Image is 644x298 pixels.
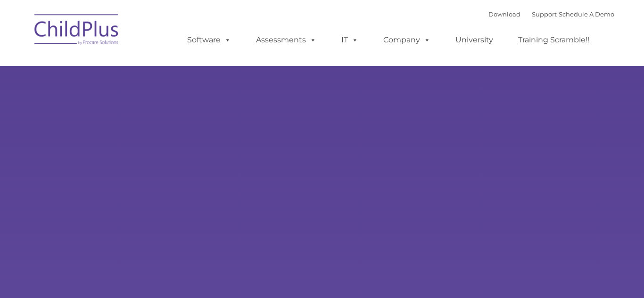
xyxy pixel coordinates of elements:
font: | [488,10,614,18]
img: ChildPlus by Procare Solutions [30,8,124,55]
a: Schedule A Demo [559,10,614,18]
a: IT [332,31,368,49]
a: Company [374,31,440,49]
a: Support [532,10,557,18]
a: Training Scramble!! [509,31,599,49]
a: Software [178,31,240,49]
a: Assessments [247,31,326,49]
a: Download [488,10,520,18]
a: University [446,31,503,49]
